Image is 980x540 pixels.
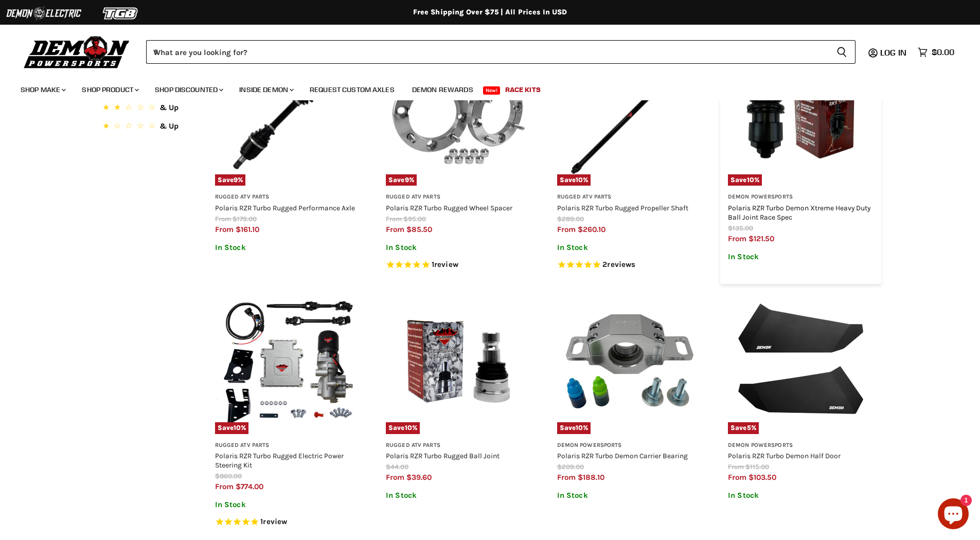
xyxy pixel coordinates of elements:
[745,463,769,471] span: $115.00
[231,79,300,100] a: Inside Demon
[828,40,856,64] button: Search
[728,234,746,243] span: from
[728,41,874,186] a: Polaris RZR Turbo Demon Xtreme Heavy Duty Ball Joint Race SpecSave10%
[21,33,133,70] img: Demon Powersports
[215,204,355,212] a: Polaris RZR Turbo Rugged Performance Axle
[386,452,500,460] a: Polaris RZR Turbo Rugged Ball Joint
[236,482,263,491] span: $774.00
[263,517,287,527] span: review
[386,215,402,223] span: from
[233,215,257,223] span: $179.00
[215,41,361,186] a: Polaris RZR Turbo Rugged Performance AxleSave9%
[215,225,234,234] span: from
[557,491,703,500] p: In Stock
[215,41,361,186] img: Polaris RZR Turbo Rugged Performance Axle
[557,289,703,434] img: Polaris RZR Turbo Demon Carrier Bearing
[578,473,604,482] span: $188.10
[404,79,481,100] a: Demon Rewards
[215,215,231,223] span: from
[386,243,531,252] p: In Stock
[386,442,531,449] h3: Rugged ATV Parts
[557,243,703,252] p: In Stock
[557,193,703,201] h3: Rugged ATV Parts
[913,45,959,60] a: $0.00
[557,289,703,434] a: Polaris RZR Turbo Demon Carrier BearingSave10%
[607,260,635,269] span: reviews
[557,41,703,186] img: Polaris RZR Turbo Rugged Propeller Shaft
[557,204,688,212] a: Polaris RZR Turbo Rugged Propeller Shaft
[728,452,841,460] a: Polaris RZR Turbo Demon Half Door
[728,253,874,261] p: In Stock
[557,225,576,234] span: from
[602,260,635,269] span: 2 reviews
[215,289,361,434] a: Polaris RZR Turbo Rugged Electric Power Steering KitSave10%
[386,289,531,434] a: Polaris RZR Turbo Rugged Ball JointSave10%
[728,491,874,500] p: In Stock
[576,176,583,184] span: 10
[100,120,193,135] button: 1 Star.
[215,517,361,528] span: Rated 5.0 out of 5 stars 1 reviews
[386,204,512,212] a: Polaris RZR Turbo Rugged Wheel Spacer
[215,472,242,480] span: $860.00
[386,491,531,500] p: In Stock
[557,260,703,271] span: Rated 5.0 out of 5 stars 2 reviews
[215,482,234,491] span: from
[159,121,179,131] span: & Up
[386,193,531,201] h3: Rugged ATV Parts
[82,4,159,23] img: TGB Logo 2
[215,289,361,434] img: Polaris RZR Turbo Rugged Electric Power Steering Kit
[557,215,584,223] span: $289.00
[386,41,531,186] img: Polaris RZR Turbo Rugged Wheel Spacer
[876,48,913,57] a: Log in
[405,176,409,184] span: 9
[557,473,576,482] span: from
[557,452,688,460] a: Polaris RZR Turbo Demon Carrier Bearing
[432,260,458,269] span: 1 reviews
[728,193,874,201] h3: Demon Powersports
[497,79,548,100] a: Race Kits
[260,517,287,527] span: 1 reviews
[403,215,426,223] span: $95.00
[728,289,874,434] img: Polaris RZR Turbo Demon Half Door
[386,225,404,234] span: from
[434,260,458,269] span: review
[215,193,361,201] h3: Rugged ATV Parts
[5,4,82,23] img: Demon Electric Logo 2
[234,424,241,431] span: 10
[234,176,238,184] span: 9
[215,174,246,186] span: Save %
[728,41,874,186] img: Polaris RZR Turbo Demon Xtreme Heavy Duty Ball Joint Race Spec
[557,174,591,186] span: Save %
[728,442,874,449] h3: Demon Powersports
[405,424,412,431] span: 10
[728,422,759,434] span: Save %
[728,473,746,482] span: from
[386,422,420,434] span: Save %
[215,500,361,509] p: In Stock
[79,8,902,17] div: Free Shipping Over $75 | All Prices In USD
[557,41,703,186] a: Polaris RZR Turbo Rugged Propeller ShaftSave10%
[728,204,870,221] a: Polaris RZR Turbo Demon Xtreme Heavy Duty Ball Joint Race Spec
[386,174,417,186] span: Save %
[880,47,906,58] span: Log in
[932,47,954,57] span: $0.00
[215,243,361,252] p: In Stock
[747,424,751,431] span: 5
[147,79,229,100] a: Shop Discounted
[386,463,408,471] span: $44.00
[74,79,145,100] a: Shop Product
[146,40,828,64] input: When autocomplete results are available use up and down arrows to review and enter to select
[146,40,856,64] form: Product
[13,75,952,100] ul: Main menu
[578,225,605,234] span: $260.10
[386,41,531,186] a: Polaris RZR Turbo Rugged Wheel SpacerSave9%
[557,463,584,471] span: $209.00
[483,86,501,95] span: New!
[749,234,774,243] span: $121.50
[215,442,361,449] h3: Rugged ATV Parts
[215,452,344,469] a: Polaris RZR Turbo Rugged Electric Power Steering Kit
[749,473,776,482] span: $103.50
[236,225,259,234] span: $161.10
[557,442,703,449] h3: Demon Powersports
[13,79,72,100] a: Shop Make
